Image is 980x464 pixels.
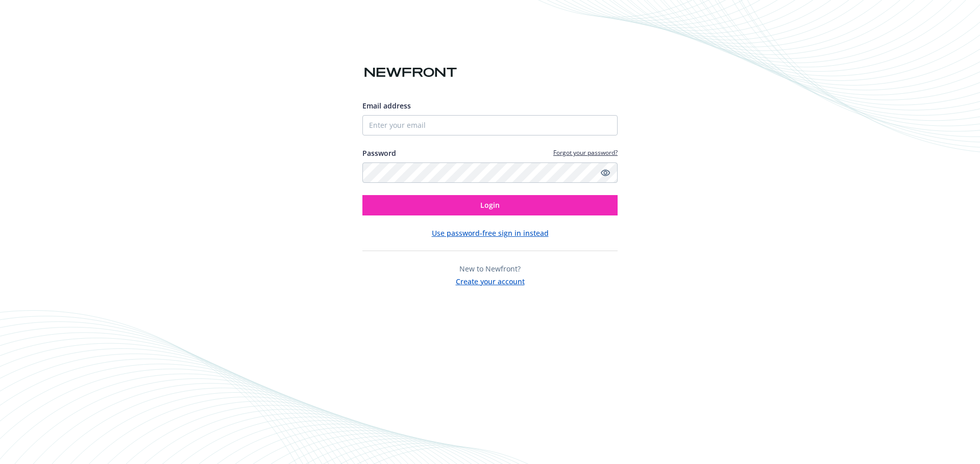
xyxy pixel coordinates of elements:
[553,148,618,157] a: Forgot your password?
[362,64,459,81] img: Newfront logo
[362,195,618,215] button: Login
[599,167,611,179] a: Show password
[432,228,549,238] button: Use password-free sign in instead
[362,101,411,111] span: Email address
[456,274,525,287] button: Create your account
[362,148,396,158] label: Password
[459,264,521,274] span: New to Newfront?
[362,115,618,135] input: Enter your email
[362,162,618,183] input: Enter your password
[480,200,500,210] span: Login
